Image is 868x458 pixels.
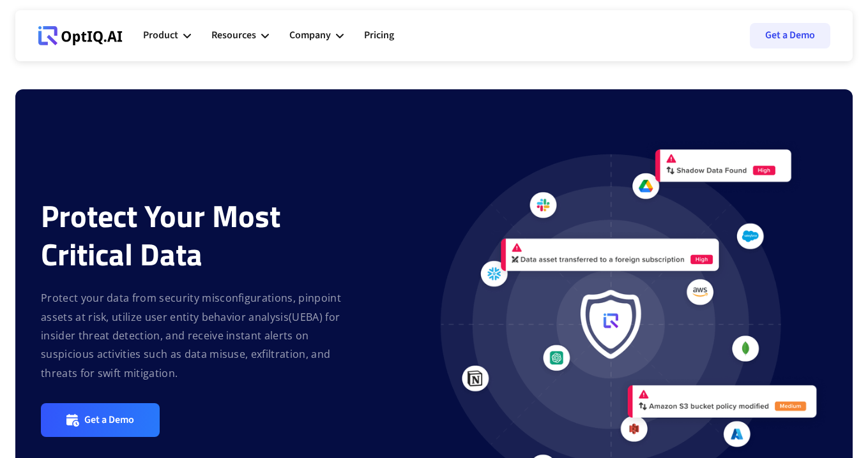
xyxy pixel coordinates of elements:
[211,17,269,55] div: Resources
[41,291,341,380] strong: Protect your data from security misconfigurations, pinpoint assets at risk, utilize user entity b...
[289,27,331,44] div: Company
[750,23,830,48] a: Get a Demo
[143,27,178,44] div: Product
[364,17,394,55] a: Pricing
[143,17,191,55] div: Product
[41,403,160,437] a: Get a Demo
[84,413,134,427] div: Get a Demo
[211,27,256,44] div: Resources
[289,17,344,55] div: Company
[38,17,123,55] a: Webflow Homepage
[41,197,356,274] div: Protect Your Most Critical Data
